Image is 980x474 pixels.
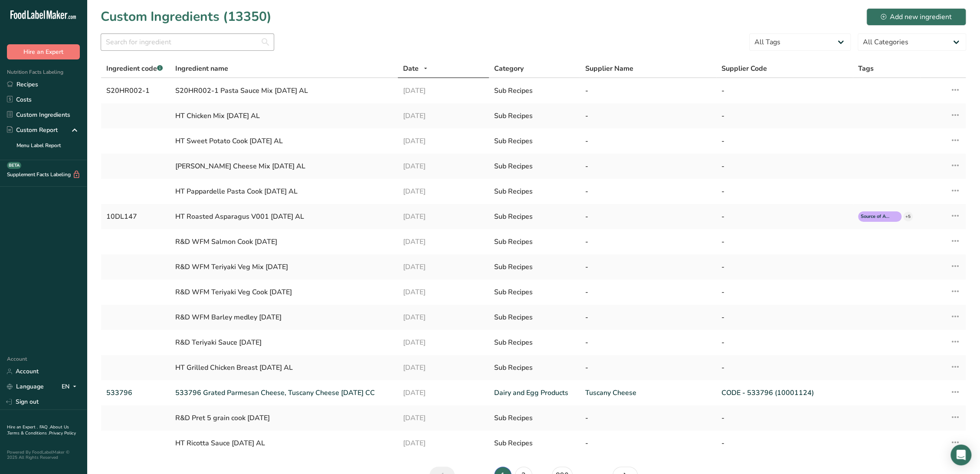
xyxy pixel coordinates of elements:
[721,237,848,247] div: -
[403,413,484,423] div: [DATE]
[881,12,952,22] div: Add new ingredient
[7,44,80,59] button: Hire an Expert
[721,413,848,423] div: -
[721,312,848,323] div: -
[403,161,484,171] div: [DATE]
[494,186,575,197] div: Sub Recipes
[721,362,848,373] div: -
[7,162,21,169] div: BETA
[585,63,633,74] span: Supplier Name
[175,111,393,121] div: HT Chicken Mix [DATE] AL
[175,312,393,323] div: R&D WFM Barley medley [DATE]
[403,438,484,448] div: [DATE]
[494,262,575,272] div: Sub Recipes
[585,237,711,247] div: -
[585,438,711,448] div: -
[175,287,393,297] div: R&D WFM Teriyaki Veg Cook [DATE]
[175,63,228,74] span: Ingredient name
[866,8,966,26] button: Add new ingredient
[585,388,711,398] a: Tuscany Cheese
[403,337,484,348] div: [DATE]
[721,438,848,448] div: -
[403,186,484,197] div: [DATE]
[175,161,393,171] div: [PERSON_NAME] Cheese Mix [DATE] AL
[585,161,711,171] div: -
[585,413,711,423] div: -
[101,33,274,51] input: Search for ingredient
[403,312,484,323] div: [DATE]
[175,237,393,247] div: R&D WFM Salmon Cook [DATE]
[7,379,44,394] a: Language
[494,237,575,247] div: Sub Recipes
[62,382,80,392] div: EN
[403,211,484,222] div: [DATE]
[494,63,524,74] span: Category
[951,444,971,465] div: Open Intercom Messenger
[494,161,575,171] div: Sub Recipes
[903,212,913,221] div: +5
[175,413,393,423] div: R&D Pret 5 grain cook [DATE]
[494,287,575,297] div: Sub Recipes
[403,136,484,146] div: [DATE]
[494,388,575,398] a: Dairy and Egg Products
[494,211,575,222] div: Sub Recipes
[494,413,575,423] div: Sub Recipes
[721,388,848,398] a: CODE - 533796 (10001124)
[106,64,163,73] span: Ingredient code
[403,111,484,121] div: [DATE]
[861,213,891,221] span: Source of Antioxidants
[106,388,165,398] a: 533796
[494,362,575,373] div: Sub Recipes
[175,136,393,146] div: HT Sweet Potato Cook [DATE] AL
[106,211,165,222] div: 10DL147
[721,136,848,146] div: -
[39,424,50,430] a: FAQ .
[175,86,393,96] div: S20HR002-1 Pasta Sauce Mix [DATE] AL
[403,237,484,247] div: [DATE]
[494,312,575,323] div: Sub Recipes
[7,424,69,436] a: About Us .
[494,337,575,348] div: Sub Recipes
[585,86,711,96] div: -
[49,430,76,436] a: Privacy Policy
[403,388,484,398] a: [DATE]
[403,287,484,297] div: [DATE]
[858,63,874,74] span: Tags
[585,362,711,373] div: -
[494,136,575,146] div: Sub Recipes
[175,211,393,222] div: HT Roasted Asparagus V001 [DATE] AL
[585,287,711,297] div: -
[403,362,484,373] div: [DATE]
[175,186,393,197] div: HT Pappardelle Pasta Cook [DATE] AL
[175,388,393,398] a: 533796 Grated Parmesan Cheese, Tuscany Cheese [DATE] CC
[7,450,80,460] div: Powered By FoodLabelMaker © 2025 All Rights Reserved
[494,111,575,121] div: Sub Recipes
[101,7,272,26] h1: Custom Ingredients (13350)
[721,211,848,222] div: -
[585,337,711,348] div: -
[106,86,165,96] div: S20HR002-1
[585,111,711,121] div: -
[403,86,484,96] div: [DATE]
[7,430,49,436] a: Terms & Conditions .
[175,438,393,448] div: HT Ricotta Sauce [DATE] AL
[585,136,711,146] div: -
[721,337,848,348] div: -
[721,86,848,96] div: -
[585,262,711,272] div: -
[175,337,393,348] div: R&D Teriyaki Sauce [DATE]
[585,312,711,323] div: -
[585,186,711,197] div: -
[721,63,767,74] span: Supplier Code
[721,111,848,121] div: -
[403,262,484,272] div: [DATE]
[721,262,848,272] div: -
[721,287,848,297] div: -
[494,86,575,96] div: Sub Recipes
[175,262,393,272] div: R&D WFM Teriyaki Veg Mix [DATE]
[585,211,711,222] div: -
[721,161,848,171] div: -
[7,125,58,135] div: Custom Report
[175,362,393,373] div: HT Grilled Chicken Breast [DATE] AL
[494,438,575,448] div: Sub Recipes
